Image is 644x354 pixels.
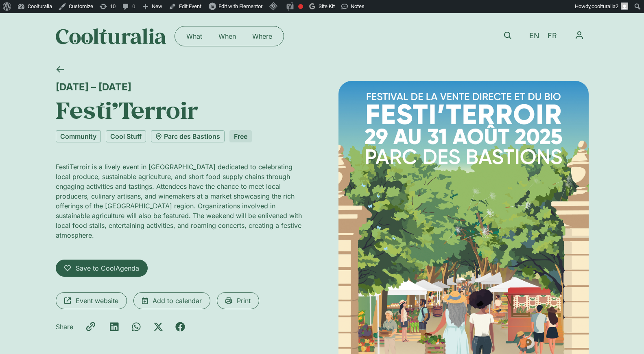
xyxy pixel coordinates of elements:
[178,30,210,43] a: What
[133,292,210,309] a: Add to calendar
[76,296,118,306] span: Event website
[56,130,101,142] a: Community
[544,30,561,42] a: FR
[131,322,141,332] div: Share on whatsapp
[244,30,280,43] a: Where
[319,3,335,9] span: Site Kit
[217,292,259,309] a: Print
[548,32,557,40] span: FR
[570,26,589,45] nav: Menu
[210,30,244,43] a: When
[109,322,119,332] div: Share on linkedin
[229,130,252,142] div: Free
[298,4,303,9] div: Focus keyphrase not set
[178,30,280,43] nav: Menu
[151,130,225,142] a: Parc des Bastions
[56,96,306,124] h1: Festi’Terroir
[76,263,139,273] span: Save to CoolAgenda
[56,162,306,240] p: FestiTerroir is a lively event in [GEOGRAPHIC_DATA] dedicated to celebrating local produce, susta...
[570,26,589,45] button: Menu Toggle
[56,260,148,277] a: Save to CoolAgenda
[56,81,306,93] div: [DATE] – [DATE]
[56,292,127,309] a: Event website
[175,322,185,332] div: Share on facebook
[218,3,262,9] span: Edit with Elementor
[153,296,202,306] span: Add to calendar
[525,30,544,42] a: EN
[237,296,251,306] span: Print
[529,32,539,40] span: EN
[106,130,146,142] a: Cool Stuff
[153,322,163,332] div: Share on x-twitter
[592,3,618,9] span: coolturalia2
[56,322,73,332] p: Share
